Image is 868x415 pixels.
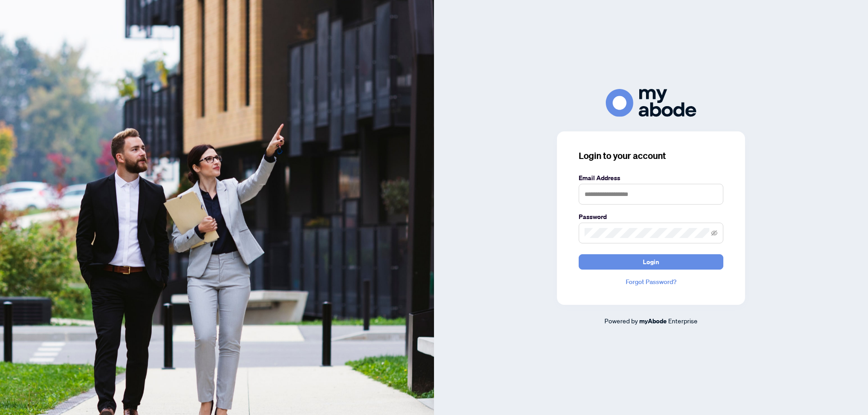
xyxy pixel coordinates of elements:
[711,230,717,236] span: eye-invisible
[606,89,696,117] img: ma-logo
[639,316,667,326] a: myAbode
[579,254,723,270] button: Login
[643,255,659,269] span: Login
[579,149,723,162] h3: Login to your account
[668,317,698,325] span: Enterprise
[579,277,723,287] a: Forgot Password?
[604,317,638,325] span: Powered by
[579,212,723,222] label: Password
[579,173,723,183] label: Email Address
